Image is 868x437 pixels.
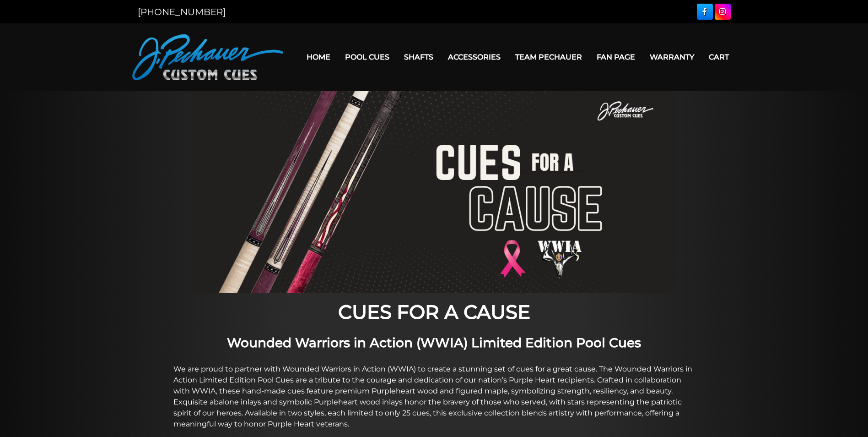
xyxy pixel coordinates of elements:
a: Shafts [397,45,441,69]
a: Team Pechauer [508,45,589,69]
img: Pechauer Custom Cues [132,34,283,80]
a: Home [299,45,338,69]
a: Accessories [441,45,508,69]
p: We are proud to partner with Wounded Warriors in Action (WWIA) to create a stunning set of cues f... [173,364,695,430]
strong: Wounded Warriors in Action (WWIA) Limited Edition Pool Cues [227,335,641,350]
a: [PHONE_NUMBER] [138,6,226,17]
strong: CUES FOR A CAUSE [338,300,530,324]
a: Pool Cues [338,45,397,69]
a: Cart [701,45,736,69]
a: Fan Page [589,45,642,69]
a: Warranty [642,45,701,69]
